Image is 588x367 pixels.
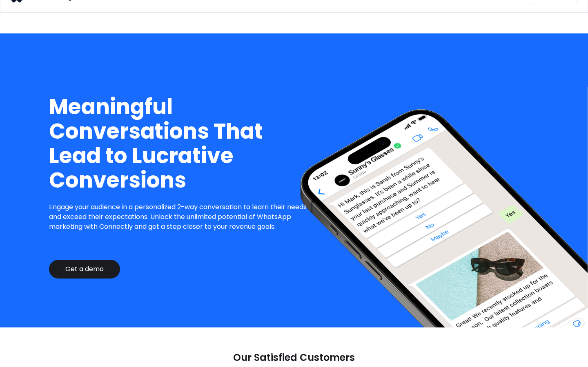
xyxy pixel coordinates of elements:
a: Get a demo [49,260,120,279]
p: Our Satisfied Customers [233,352,355,363]
p: Engage your audience in a personalized 2-way conversation to learn their needs and exceed their e... [49,202,313,232]
div: Get a demo [65,265,104,273]
aside: Language selected: English [8,353,49,364]
ul: Language list [16,353,49,364]
h1: Meaningful Conversations That Lead to Lucrative Conversions [49,95,313,192]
